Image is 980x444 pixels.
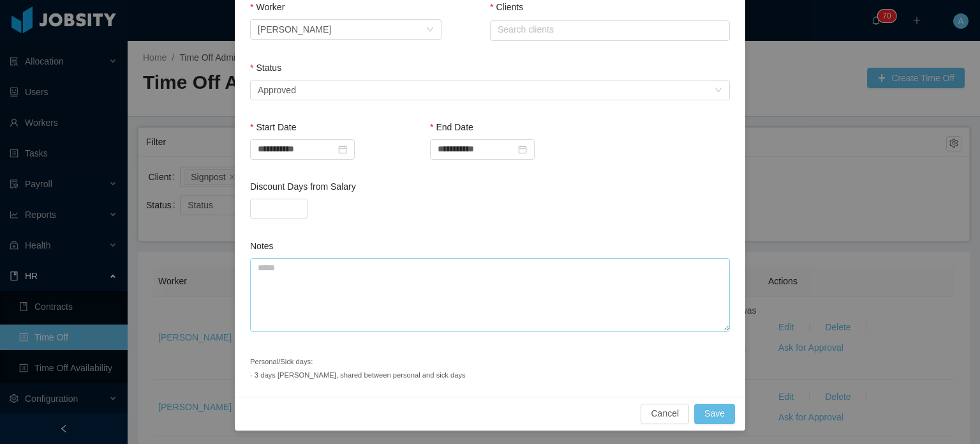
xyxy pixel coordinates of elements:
[430,122,473,132] label: End Date
[251,199,307,218] input: Discount Days from Salary
[250,63,281,73] label: Status
[258,80,296,100] div: Approved
[338,145,347,154] i: icon: calendar
[250,2,285,12] label: Worker
[518,145,527,154] i: icon: calendar
[250,122,296,132] label: Start Date
[250,181,356,192] label: Discount Days from Salary
[490,2,523,12] label: Clients
[694,404,735,424] button: Save
[250,241,274,251] label: Notes
[250,258,730,332] textarea: Notes
[641,404,689,424] button: Cancel
[250,358,466,379] small: Personal/Sick days: - 3 days [PERSON_NAME], shared between personal and sick days
[258,20,331,39] div: Daniela Torres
